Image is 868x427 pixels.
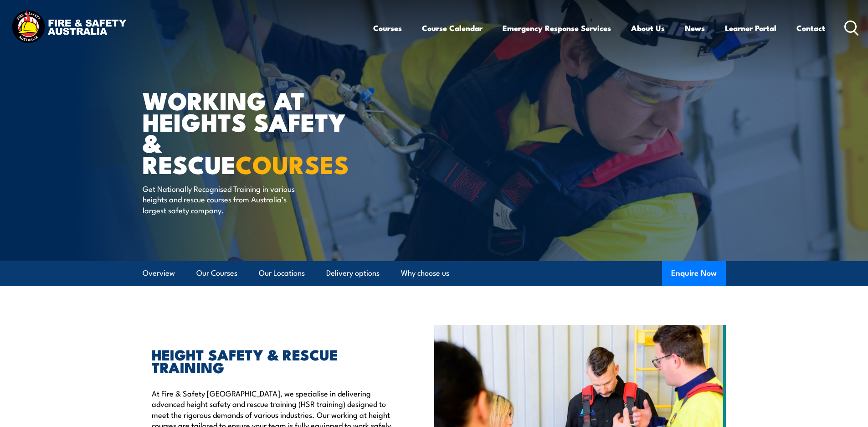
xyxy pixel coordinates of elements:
a: News [685,16,705,40]
a: Our Courses [196,261,237,285]
h1: WORKING AT HEIGHTS SAFETY & RESCUE [143,89,368,175]
a: Delivery options [326,261,380,285]
a: Learner Portal [725,16,776,40]
a: Why choose us [401,261,449,285]
a: Our Locations [259,261,305,285]
a: Contact [796,16,825,40]
a: Courses [373,16,402,40]
p: Get Nationally Recognised Training in various heights and rescue courses from Australia’s largest... [143,183,309,215]
strong: COURSES [236,144,349,182]
a: Emergency Response Services [503,16,611,40]
a: Overview [143,261,175,285]
a: About Us [631,16,665,40]
button: Enquire Now [662,261,726,286]
h2: HEIGHT SAFETY & RESCUE TRAINING [152,348,392,373]
a: Course Calendar [422,16,483,40]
